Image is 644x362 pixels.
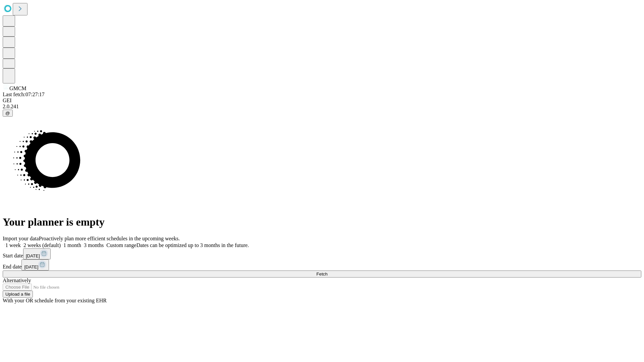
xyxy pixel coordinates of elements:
[24,264,38,269] span: [DATE]
[3,98,641,104] div: GEI
[3,104,641,110] div: 2.0.241
[3,298,107,303] span: With your OR schedule from your existing EHR
[5,242,21,248] span: 1 week
[5,111,10,116] span: @
[26,253,40,258] span: [DATE]
[3,278,31,283] span: Alternatively
[39,236,180,241] span: Proactively plan more efficient schedules in the upcoming weeks.
[3,270,641,278] button: Fetch
[316,271,327,277] span: Fetch
[3,248,641,259] div: Start date
[3,291,33,298] button: Upload a file
[21,259,49,270] button: [DATE]
[3,92,45,97] span: Last fetch: 07:27:17
[3,259,641,270] div: End date
[9,85,26,91] span: GMCM
[106,242,136,248] span: Custom range
[23,242,61,248] span: 2 weeks (default)
[3,110,13,117] button: @
[137,242,249,248] span: Dates can be optimized up to 3 months in the future.
[3,236,39,241] span: Import your data
[3,216,641,228] h1: Your planner is empty
[84,242,104,248] span: 3 months
[63,242,81,248] span: 1 month
[23,248,51,259] button: [DATE]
